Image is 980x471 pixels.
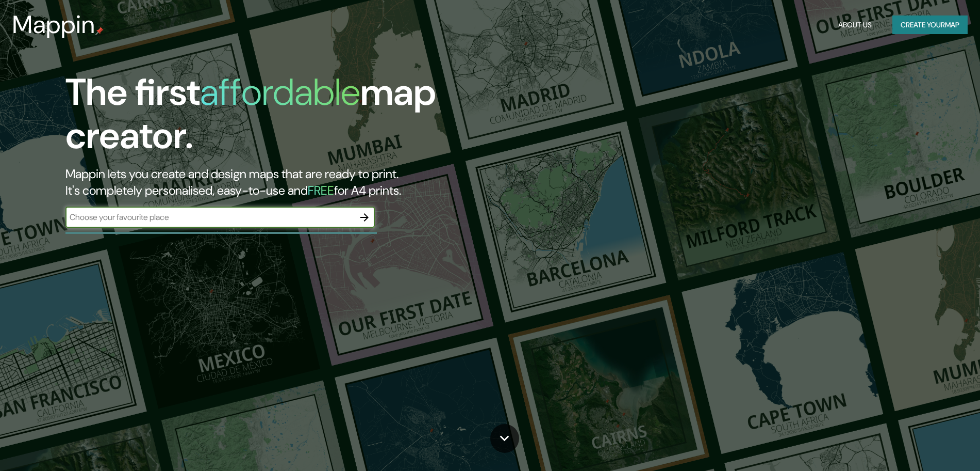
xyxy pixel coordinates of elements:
[200,68,360,116] h1: affordable
[65,166,556,199] h2: Mappin lets you create and design maps that are ready to print. It's completely personalised, eas...
[834,15,876,35] button: About Us
[892,15,968,35] button: Create yourmap
[308,182,334,198] h5: FREE
[95,27,104,35] img: mappin-pin
[65,71,556,166] h1: The first map creator.
[65,211,354,223] input: Choose your favourite place
[12,10,95,39] h3: Mappin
